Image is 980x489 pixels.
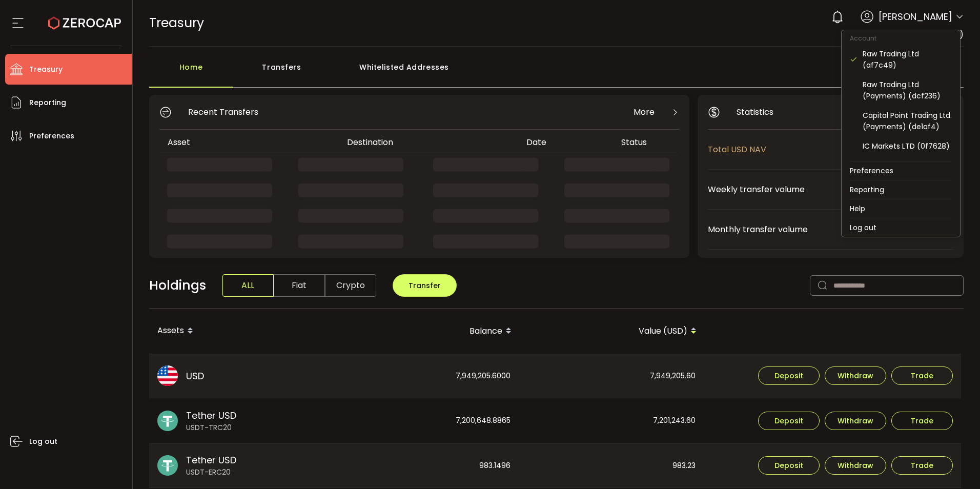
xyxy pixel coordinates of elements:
[29,434,57,449] span: Log out
[335,444,519,488] div: 983.1496
[149,14,204,32] span: Treasury
[774,417,803,424] span: Deposit
[29,62,63,77] span: Treasury
[331,57,478,88] div: Whitelisted Addresses
[29,129,74,144] span: Preferences
[186,409,236,422] span: Tether USD
[520,398,704,443] div: 7,201,243.60
[842,199,960,218] li: Help
[863,160,952,182] div: Capital Point Trading Ltd. (B2B) (ce2efa)
[520,322,705,340] div: Value (USD)
[774,462,803,469] span: Deposit
[842,34,885,43] span: Account
[929,440,980,489] iframe: Chat Widget
[838,372,873,379] span: Withdraw
[409,280,441,291] span: Transfer
[335,322,520,340] div: Balance
[863,140,952,152] div: IC Markets LTD (0f7628)
[520,444,704,488] div: 983.23
[186,467,236,478] span: USDT-ERC20
[879,10,952,24] span: [PERSON_NAME]
[891,412,953,430] button: Trade
[149,276,206,295] span: Holdings
[737,106,773,118] span: Statistics
[825,456,886,475] button: Withdraw
[838,462,873,469] span: Withdraw
[149,322,335,340] div: Assets
[838,417,873,424] span: Withdraw
[157,411,178,431] img: usdt_portfolio.svg
[520,354,704,398] div: 7,949,205.60
[842,218,960,237] li: Log out
[186,369,204,383] span: USD
[325,274,376,297] span: Crypto
[29,95,66,110] span: Reporting
[825,366,886,385] button: Withdraw
[634,106,655,118] span: More
[758,366,820,385] button: Deposit
[339,136,518,148] div: Destination
[825,412,886,430] button: Withdraw
[861,29,964,40] span: Raw Trading Ltd (af7c49)
[222,274,274,297] span: ALL
[159,136,339,148] div: Asset
[911,462,933,469] span: Trade
[274,274,325,297] span: Fiat
[863,48,952,71] div: Raw Trading Ltd (af7c49)
[186,453,236,467] span: Tether USD
[188,106,258,118] span: Recent Transfers
[863,110,952,132] div: Capital Point Trading Ltd. (Payments) (de1af4)
[157,365,178,386] img: usd_portfolio.svg
[911,372,933,379] span: Trade
[842,180,960,199] li: Reporting
[233,57,331,88] div: Transfers
[911,417,933,424] span: Trade
[842,161,960,180] li: Preferences
[335,354,519,398] div: 7,949,205.6000
[393,274,457,297] button: Transfer
[335,398,519,443] div: 7,200,648.8865
[891,366,953,385] button: Trade
[891,456,953,475] button: Trade
[708,143,902,156] span: Total USD NAV
[157,455,178,476] img: usdt_portfolio.svg
[863,79,952,101] div: Raw Trading Ltd (Payments) (dcf236)
[708,183,931,196] span: Weekly transfer volume
[758,456,820,475] button: Deposit
[186,422,236,433] span: USDT-TRC20
[774,372,803,379] span: Deposit
[518,136,613,148] div: Date
[149,57,233,88] div: Home
[758,412,820,430] button: Deposit
[613,136,677,148] div: Status
[708,223,931,236] span: Monthly transfer volume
